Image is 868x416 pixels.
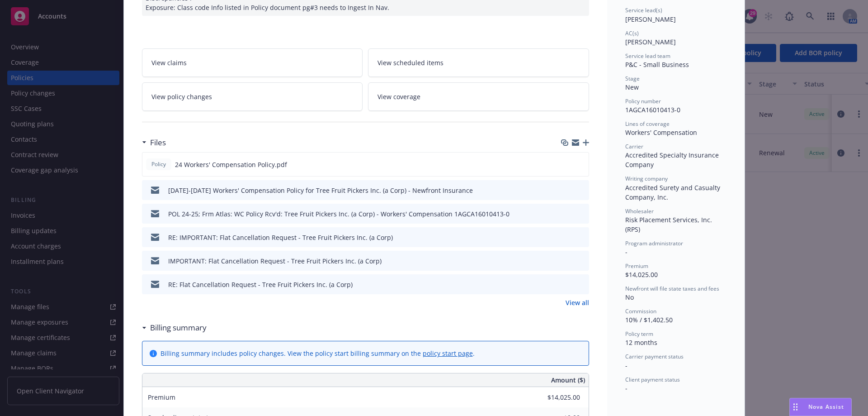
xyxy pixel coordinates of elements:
[625,83,639,91] span: New
[563,256,570,266] button: download file
[625,143,643,150] span: Carrier
[625,215,714,234] span: Risk Placement Services, Inc. (RPS)
[562,160,570,169] button: download file
[563,186,570,195] button: download file
[377,58,443,67] span: View scheduled items
[168,209,509,219] div: POL 24-25; Frm Atlas: WC Policy Rcv'd: Tree Fruit Pickers Inc. (a Corp) - Workers' Compensation 1...
[625,307,656,315] span: Commission
[625,128,697,137] span: Workers' Compensation
[168,233,393,242] div: RE: IMPORTANT: Flat Cancellation Request - Tree Fruit Pickers Inc. (a Corp)
[377,92,420,101] span: View coverage
[151,58,187,67] span: View claims
[151,92,212,101] span: View policy changes
[368,82,589,111] a: View coverage
[148,393,175,402] span: Premium
[625,207,654,215] span: Wholesaler
[625,384,627,392] span: -
[577,256,585,266] button: preview file
[142,48,363,77] a: View claims
[625,285,719,292] span: Newfront will file state taxes and fees
[563,233,570,242] button: download file
[625,183,722,201] span: Accredited Surety and Casualty Company, Inc.
[566,298,589,307] a: View all
[577,160,585,169] button: preview file
[563,280,570,289] button: download file
[625,38,676,46] span: [PERSON_NAME]
[625,330,653,338] span: Policy term
[625,316,673,324] span: 10% / $1,402.50
[577,209,585,219] button: preview file
[625,6,662,14] span: Service lead(s)
[160,349,475,358] div: Billing summary includes policy changes. View the policy start billing summary on the .
[625,29,639,37] span: AC(s)
[150,160,168,168] span: Policy
[142,82,363,111] a: View policy changes
[577,280,585,289] button: preview file
[625,120,670,128] span: Lines of coverage
[625,75,640,82] span: Stage
[625,262,648,270] span: Premium
[625,105,680,114] span: 1AGCA16010413-0
[625,239,683,247] span: Program administrator
[625,151,721,169] span: Accredited Specialty Insurance Company
[625,293,634,301] span: No
[368,48,589,77] a: View scheduled items
[168,280,353,289] div: RE: Flat Cancellation Request - Tree Fruit Pickers Inc. (a Corp)
[150,137,166,148] h3: Files
[625,270,658,279] span: $14,025.00
[790,398,801,416] div: Drag to move
[423,349,473,358] a: policy start page
[527,391,585,404] input: 0.00
[150,322,207,334] h3: Billing summary
[625,361,627,370] span: -
[625,97,661,105] span: Policy number
[168,256,382,266] div: IMPORTANT: Flat Cancellation Request - Tree Fruit Pickers Inc. (a Corp)
[551,375,585,385] span: Amount ($)
[808,403,844,411] span: Nova Assist
[142,137,166,148] div: Files
[577,186,585,195] button: preview file
[625,338,657,347] span: 12 months
[625,15,676,24] span: [PERSON_NAME]
[577,233,585,242] button: preview file
[168,186,473,195] div: [DATE]-[DATE] Workers' Compensation Policy for Tree Fruit Pickers Inc. (a Corp) - Newfront Insurance
[563,209,570,219] button: download file
[625,376,680,383] span: Client payment status
[175,160,287,169] span: 24 Workers' Compensation Policy.pdf
[625,353,684,360] span: Carrier payment status
[142,322,207,334] div: Billing summary
[625,60,689,69] span: P&C - Small Business
[625,175,668,182] span: Writing company
[625,52,670,60] span: Service lead team
[625,248,627,256] span: -
[789,398,852,416] button: Nova Assist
